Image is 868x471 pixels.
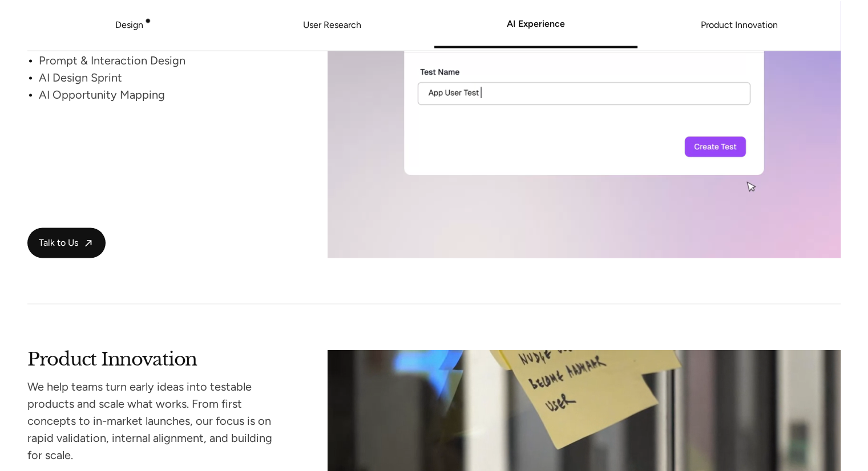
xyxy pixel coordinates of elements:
a: AI Experience [434,21,637,28]
a: User Research [231,22,434,29]
a: Product Innovation [637,22,841,29]
h2: Product Innovation [27,350,284,365]
div: We help teams turn early ideas into testable products and scale what works. From first concepts t... [27,377,284,463]
a: Design [115,20,143,31]
div: AI Opportunity Mapping [39,86,284,103]
span: Talk to Us [39,237,78,249]
div: Prompt & Interaction Design [39,51,284,68]
a: Talk to Us [27,228,106,258]
div: AI Design Sprint [39,68,284,86]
